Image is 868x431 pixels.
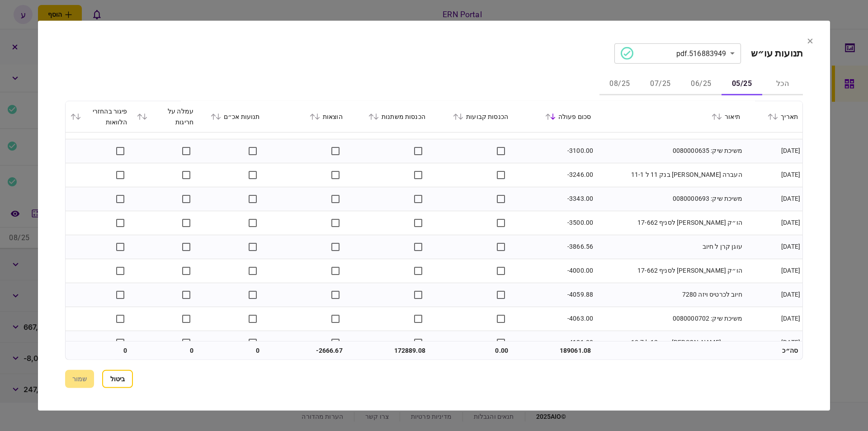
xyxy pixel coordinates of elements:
[595,139,745,163] td: משיכת שיק: 0080000635
[595,307,745,331] td: משיכת שיק: 0080000702
[269,111,343,122] div: הוצאות
[102,370,133,388] button: ביטול
[517,111,591,122] div: סכום פעולה
[745,283,802,307] td: [DATE]
[745,139,802,163] td: [DATE]
[513,283,595,307] td: -4059.88
[745,307,802,331] td: [DATE]
[347,341,430,360] td: 172889.08
[595,187,745,211] td: משיכת שיק: 0080000693
[745,331,802,355] td: [DATE]
[198,341,264,360] td: 0
[749,111,798,122] div: תאריך
[595,235,745,259] td: עוגן קרן ל חיוב
[513,331,595,355] td: -4181.00
[513,235,595,259] td: -3866.56
[681,73,722,95] button: 06/25
[352,111,425,122] div: הכנסות משתנות
[513,163,595,187] td: -3246.00
[751,47,803,59] h2: תנועות עו״ש
[513,307,595,331] td: -4063.00
[203,111,260,122] div: תנועות אכ״ם
[745,259,802,283] td: [DATE]
[595,259,745,283] td: הו״ק [PERSON_NAME] לסניף 17-662
[595,283,745,307] td: חיוב לכרטיס ויזה 7280
[745,211,802,235] td: [DATE]
[745,235,802,259] td: [DATE]
[66,341,132,360] td: 0
[745,187,802,211] td: [DATE]
[621,47,726,60] div: 516883949.pdf
[722,73,762,95] button: 05/25
[513,187,595,211] td: -3343.00
[132,341,198,360] td: 0
[640,73,681,95] button: 07/25
[513,259,595,283] td: -4000.00
[513,341,595,360] td: 189061.08
[70,105,127,127] div: פיגור בהחזרי הלוואות
[600,111,740,122] div: תיאור
[595,211,745,235] td: הו״ק [PERSON_NAME] לסניף 17-662
[745,341,802,360] td: סה״כ
[434,111,508,122] div: הכנסות קבועות
[137,105,194,127] div: עמלה על חריגות
[430,341,513,360] td: 0.00
[595,331,745,355] td: העברה [PERSON_NAME] בנק 12 ל 12-7
[745,163,802,187] td: [DATE]
[595,163,745,187] td: העברה [PERSON_NAME] בנק 11 ל 11-1
[513,211,595,235] td: -3500.00
[762,73,803,95] button: הכל
[599,73,640,95] button: 08/25
[513,139,595,163] td: -3100.00
[264,341,347,360] td: -2666.67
